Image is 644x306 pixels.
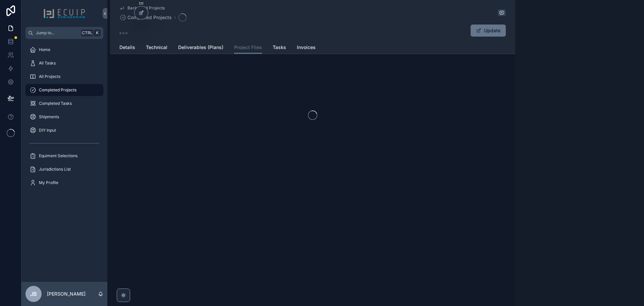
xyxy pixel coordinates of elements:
[146,41,167,55] a: Technical
[25,124,103,136] a: DIY Input
[297,44,316,51] span: Invoices
[39,47,50,52] span: Home
[119,14,172,21] a: Completed Projects
[146,44,167,51] span: Technical
[43,8,86,19] img: App logo
[39,180,58,185] span: My Profile
[47,291,86,297] p: [PERSON_NAME]
[127,14,172,21] span: Completed Projects
[39,114,59,120] span: Shipments
[234,41,262,54] a: Project Files
[25,84,103,96] a: Completed Projects
[39,74,60,79] span: All Projects
[119,44,135,51] span: Details
[273,41,286,55] a: Tasks
[471,25,506,37] button: Update
[39,153,77,159] span: Equiment Selections
[119,5,165,11] a: Back to All Projects
[39,87,76,93] span: Completed Projects
[25,44,103,56] a: Home
[297,41,316,55] a: Invoices
[273,44,286,51] span: Tasks
[81,30,93,36] span: Ctrl
[39,60,56,66] span: All Tasks
[25,97,103,110] a: Completed Tasks
[25,150,103,162] a: Equiment Selections
[25,57,103,69] a: All Tasks
[36,30,78,36] span: Jump to...
[127,5,165,11] span: Back to All Projects
[25,27,103,39] button: Jump to...CtrlK
[95,30,100,36] span: K
[178,44,223,51] span: Deliverables (Plans)
[234,44,262,51] span: Project Files
[39,101,72,106] span: Completed Tasks
[39,167,71,172] span: Jurisdictions List
[30,290,37,298] span: JB
[25,163,103,175] a: Jurisdictions List
[21,39,107,198] div: scrollable content
[178,41,223,55] a: Deliverables (Plans)
[25,71,103,83] a: All Projects
[39,128,56,133] span: DIY Input
[25,111,103,123] a: Shipments
[119,41,135,55] a: Details
[25,177,103,189] a: My Profile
